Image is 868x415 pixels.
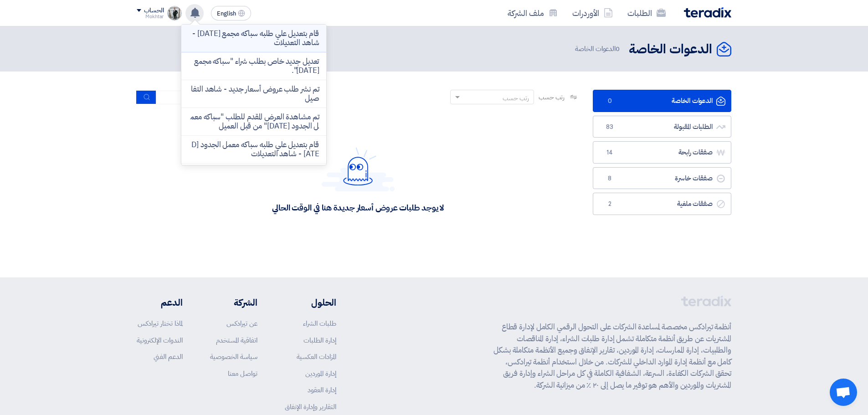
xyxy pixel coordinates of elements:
a: الندوات الإلكترونية [137,335,183,345]
span: 83 [604,123,615,132]
a: طلبات الشراء [303,318,336,328]
span: 14 [604,148,615,157]
a: عن تيرادكس [226,318,257,328]
a: إدارة العقود [308,385,336,395]
p: أنظمة تيرادكس مخصصة لمساعدة الشركات على التحول الرقمي الكامل لإدارة قطاع المشتريات عن طريق أنظمة ... [493,321,731,391]
span: 0 [604,97,615,106]
a: صفقات خاسرة8 [593,167,731,190]
a: التقارير وإدارة الإنفاق [285,402,336,412]
a: الطلبات المقبولة83 [593,116,731,138]
span: الدعوات الخاصة [575,44,621,54]
a: إدارة الموردين [305,369,336,379]
a: ملف الشركة [500,2,565,24]
span: 0 [616,44,620,54]
div: رتب حسب [503,93,529,103]
div: دردشة مفتوحة [830,379,857,406]
a: لماذا تختار تيرادكس [138,318,183,328]
a: الطلبات [620,2,673,24]
a: اتفاقية المستخدم [216,335,257,345]
p: تعديل جديد خاص بطلب شراء "سباكه مجمع [DATE]". [189,57,319,75]
p: تم نشر طلب عروض أسعار جديد - شاهد التفاصيل [189,85,319,103]
li: الحلول [285,296,336,309]
li: الشركة [210,296,257,309]
div: لا يوجد طلبات عروض أسعار جديدة هنا في الوقت الحالي [272,202,444,213]
img: Hello [322,147,395,191]
a: تواصل معنا [228,369,257,379]
a: الأوردرات [565,2,620,24]
a: سياسة الخصوصية [210,352,257,362]
p: قام بتعديل علي طلبه سباكه معمل الجدود [DATE] - شاهد التعديلات [189,140,319,159]
a: الدعم الفني [154,352,183,362]
button: English [211,6,251,20]
div: Mokhtar [137,14,164,19]
p: قام بتعديل علي طلبه سباكه مجمع [DATE] - شاهد التعديلات [189,29,319,47]
div: الحساب [144,7,164,15]
input: ابحث بعنوان أو رقم الطلب [156,91,284,104]
a: المزادات العكسية [297,352,336,362]
span: 2 [604,200,615,209]
a: إدارة الطلبات [303,335,336,345]
span: English [217,10,236,17]
span: رتب حسب [539,92,565,102]
span: 8 [604,174,615,183]
a: صفقات ملغية2 [593,193,731,215]
li: الدعم [137,296,183,309]
a: صفقات رابحة14 [593,141,731,164]
img: Teradix logo [684,7,731,18]
h2: الدعوات الخاصة [629,41,712,58]
p: تم مشاهدة العرض المقدم للطلب "سباكه معمل الجدود [DATE]" من قبل العميل [189,113,319,131]
img: sd_1660492822385.jpg [167,6,182,20]
a: الدعوات الخاصة0 [593,90,731,112]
